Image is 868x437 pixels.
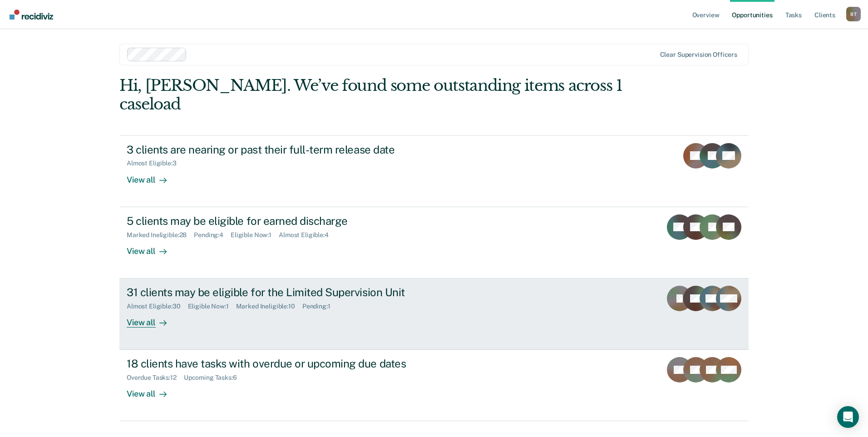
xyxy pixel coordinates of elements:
div: Marked Ineligible : 28 [127,231,194,239]
div: View all [127,167,178,185]
div: Eligible Now : 1 [188,303,236,310]
div: Open Intercom Messenger [837,406,859,428]
div: Almost Eligible : 30 [127,303,188,310]
div: 3 clients are nearing or past their full-term release date [127,143,445,156]
div: Almost Eligible : 3 [127,159,184,167]
a: 3 clients are nearing or past their full-term release dateAlmost Eligible:3View all [119,135,749,207]
div: Overdue Tasks : 12 [127,374,184,382]
div: Pending : 1 [302,303,338,310]
div: 5 clients may be eligible for earned discharge [127,214,445,228]
img: Recidiviz [10,10,53,20]
div: Pending : 4 [194,231,231,239]
div: Upcoming Tasks : 6 [184,374,244,382]
div: View all [127,310,178,328]
div: Clear supervision officers [660,51,737,59]
div: 31 clients may be eligible for the Limited Supervision Unit [127,286,445,299]
a: 5 clients may be eligible for earned dischargeMarked Ineligible:28Pending:4Eligible Now:1Almost E... [119,207,749,278]
a: 31 clients may be eligible for the Limited Supervision UnitAlmost Eligible:30Eligible Now:1Marked... [119,278,749,350]
a: 18 clients have tasks with overdue or upcoming due datesOverdue Tasks:12Upcoming Tasks:6View all [119,350,749,421]
div: Almost Eligible : 4 [279,231,336,239]
div: B T [846,7,861,21]
div: Marked Ineligible : 10 [236,303,302,310]
div: View all [127,238,178,256]
div: Hi, [PERSON_NAME]. We’ve found some outstanding items across 1 caseload [119,76,623,114]
button: Profile dropdown button [846,7,861,21]
div: 18 clients have tasks with overdue or upcoming due dates [127,357,445,370]
div: View all [127,382,178,399]
div: Eligible Now : 1 [231,231,279,239]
